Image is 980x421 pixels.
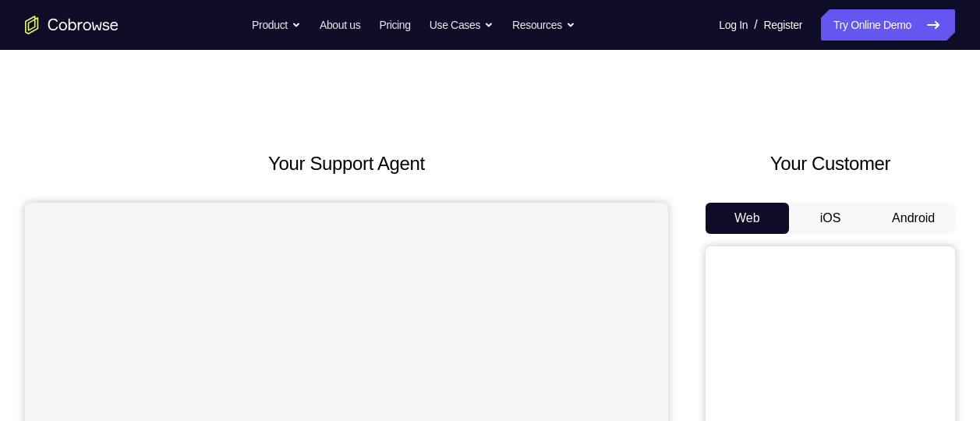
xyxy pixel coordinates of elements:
a: Register [764,9,802,41]
button: Web [706,203,789,234]
a: Log In [719,9,748,41]
a: Go to the home page [25,16,119,34]
h2: Your Customer [706,150,955,178]
a: About us [320,9,360,41]
button: Use Cases [430,9,494,41]
button: Resources [512,9,575,41]
button: Android [872,203,955,234]
button: Product [252,9,301,41]
h2: Your Support Agent [25,150,668,178]
button: iOS [789,203,872,234]
span: / [754,16,757,34]
a: Pricing [379,9,410,41]
a: Try Online Demo [821,9,955,41]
